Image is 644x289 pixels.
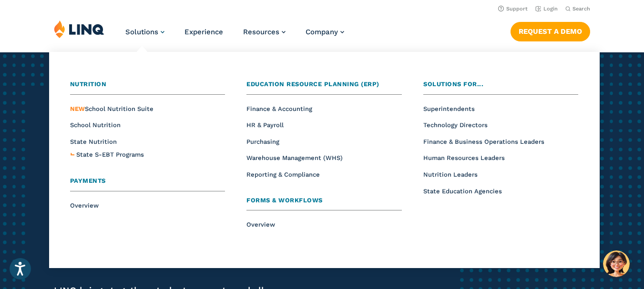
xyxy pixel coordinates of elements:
a: Request a Demo [511,22,590,41]
a: Finance & Accounting [246,105,312,112]
a: Warehouse Management (WHS) [246,154,343,161]
a: Reporting & Compliance [246,171,320,178]
a: State S-EBT Programs [76,150,144,160]
nav: Button Navigation [511,20,590,41]
a: Experience [184,28,223,36]
span: Solutions for... [423,80,483,88]
a: Payments [70,176,225,191]
a: Finance & Business Operations Leaders [423,138,544,145]
a: State Nutrition [70,138,117,145]
a: Login [535,6,558,12]
img: LINQ | K‑12 Software [54,20,104,38]
a: Education Resource Planning (ERP) [246,80,401,95]
a: Solutions [125,28,164,36]
a: Superintendents [423,105,475,112]
span: State S-EBT Programs [76,151,144,158]
span: Solutions [125,28,158,36]
a: Purchasing [246,138,279,145]
a: Forms & Workflows [246,196,401,211]
nav: Primary Navigation [125,20,344,51]
span: NEW [70,105,85,112]
a: Overview [70,202,99,209]
a: NEWSchool Nutrition Suite [70,105,153,112]
a: Resources [243,28,286,36]
span: Search [572,6,590,12]
a: Nutrition Leaders [423,171,478,178]
span: School Nutrition Suite [70,105,153,112]
a: Solutions for... [423,80,578,95]
button: Open Search Bar [565,5,590,12]
a: Technology Directors [423,121,488,129]
a: Overview [246,221,275,228]
a: Company [306,28,344,36]
a: State Education Agencies [423,188,502,195]
span: Payments [70,177,106,184]
span: Company [306,28,338,36]
span: Education Resource Planning (ERP) [246,80,379,88]
span: Forms & Workflows [246,197,323,204]
button: Hello, have a question? Let’s chat. [603,250,630,277]
a: Human Resources Leaders [423,154,505,161]
a: School Nutrition [70,121,121,129]
a: Nutrition [70,80,225,95]
span: Resources [243,28,279,36]
span: Nutrition [70,80,107,88]
a: HR & Payroll [246,121,284,129]
a: Support [498,6,528,12]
